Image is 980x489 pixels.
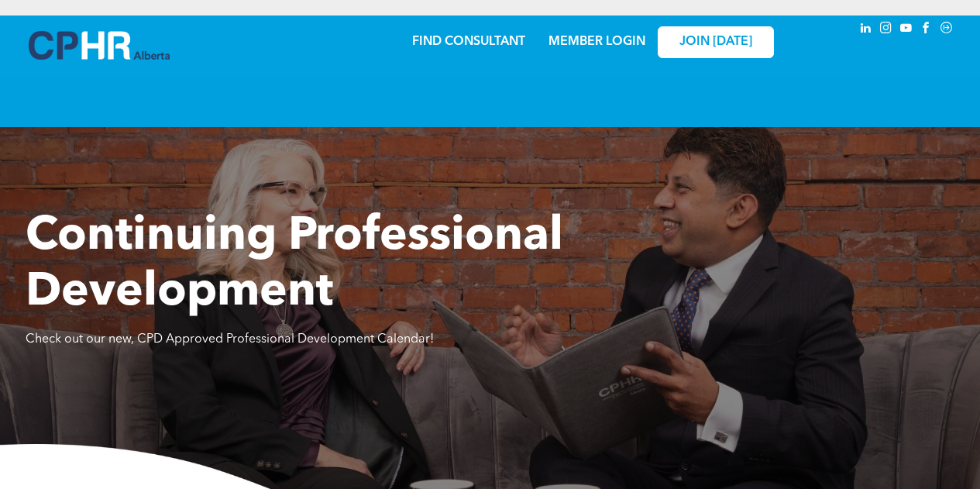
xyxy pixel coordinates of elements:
[918,19,935,40] a: facebook
[26,214,563,316] span: Continuing Professional Development
[938,19,955,40] a: Social network
[548,36,645,48] a: MEMBER LOGIN
[898,19,915,40] a: youtube
[858,19,875,40] a: linkedin
[29,31,170,60] img: A blue and white logo for cp alberta
[679,35,752,50] span: JOIN [DATE]
[412,36,525,48] a: FIND CONSULTANT
[658,26,774,58] a: JOIN [DATE]
[26,333,434,346] span: Check out our new, CPD Approved Professional Development Calendar!
[878,19,895,40] a: instagram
